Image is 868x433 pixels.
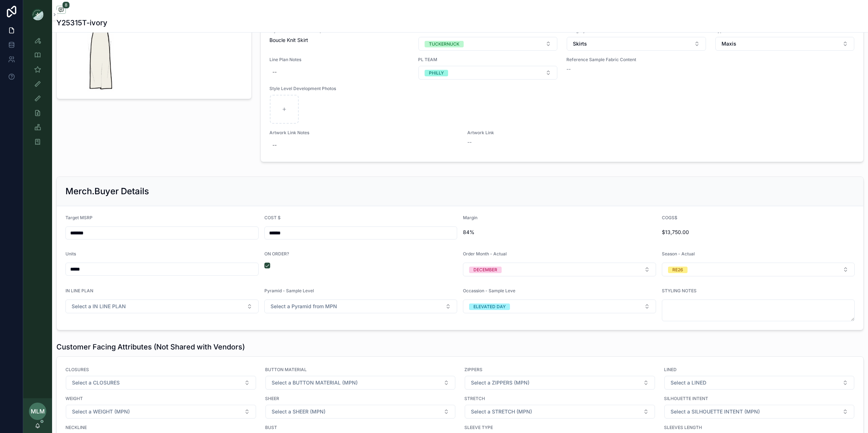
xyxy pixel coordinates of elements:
span: LINED [664,367,855,373]
span: STYLING NOTES [662,288,697,293]
div: Screenshot-2025-08-27-at-8.57.08-AM.png [65,22,135,92]
span: ZIPPERS [464,367,655,373]
h1: Y25315T-ivory [56,18,107,28]
span: Margin [463,215,477,220]
span: Select a STRETCH (MPN) [471,408,532,415]
button: Select Button [715,37,855,51]
span: COGS$ [662,215,677,220]
button: Select Button [265,376,456,390]
span: Occassion - Sample Leve [463,288,515,293]
span: $13,750.00 [662,229,855,236]
span: IN LINE PLAN [65,288,93,293]
span: WEIGHT [65,396,256,402]
button: Select Button [265,405,456,419]
span: SILHOUETTE INTENT [664,396,855,402]
span: Artwork Link [467,130,607,136]
span: MLM [31,407,45,416]
button: Select Button [66,405,256,419]
span: 8 [62,1,70,9]
span: Select a BUTTON MATERIAL (MPN) [272,379,358,386]
div: PHILLY [429,70,444,76]
div: -- [272,68,277,76]
span: COST $ [264,215,281,220]
h1: Customer Facing Attributes (Not Shared with Vendors) [56,342,245,352]
span: Units [65,251,76,256]
span: SLEEVE TYPE [464,425,655,430]
button: Select Button [264,300,458,313]
span: Style Level Development Photos [269,86,855,92]
button: Select Button [65,300,259,313]
span: Select a Pyramid from MPN [271,303,337,310]
div: RE26 [672,267,683,273]
span: BUST [265,425,456,430]
span: Select a IN LINE PLAN [72,303,126,310]
span: Select a SILHOUETTE INTENT (MPN) [671,408,760,415]
button: Select Button [463,263,656,276]
button: Select Button [418,37,558,51]
span: -- [467,139,472,146]
span: Select a CLOSURES [72,379,120,386]
button: Select Button [567,37,706,51]
span: Target MSRP [65,215,93,220]
span: BUTTON MATERIAL [265,367,456,373]
span: STRETCH [464,396,655,402]
div: -- [272,141,277,149]
span: Select a WEIGHT (MPN) [72,408,130,415]
span: Boucle Knit Skirt [269,37,409,44]
div: ELEVATED DAY [473,303,506,310]
div: scrollable content [23,29,52,158]
span: 84% [463,229,656,236]
span: Select a LINED [671,379,706,386]
button: Select Button [664,405,855,419]
div: TUCKERNUCK [429,41,459,47]
span: Season - Actual [662,251,695,256]
button: Select Button [465,376,655,390]
span: SHEER [265,396,456,402]
span: Maxis [722,40,736,47]
img: App logo [32,9,43,20]
button: Select Button [418,66,558,80]
button: Select Button [662,263,855,276]
span: CLOSURES [65,367,256,373]
span: Skirts [573,40,587,47]
button: Select Button [465,405,655,419]
span: -- [566,65,571,73]
span: PL TEAM [418,57,558,63]
span: Select a ZIPPERS (MPN) [471,379,529,386]
button: Select Button [463,300,656,313]
span: Line Plan Notes [269,57,409,63]
button: 8 [56,6,66,15]
h2: Merch.Buyer Details [65,186,149,197]
span: SLEEVES LENGTH [664,425,855,430]
span: Reference Sample Fabric Content [566,57,706,63]
span: Order Month - Actual [463,251,507,256]
span: NECKLINE [65,425,256,430]
span: Pyramid - Sample Level [264,288,314,293]
button: Select Button [66,376,256,390]
span: Artwork Link Notes [269,130,459,136]
span: ON ORDER? [264,251,289,256]
div: DECEMBER [473,267,497,273]
span: Select a SHEER (MPN) [272,408,325,415]
button: Select Button [664,376,855,390]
